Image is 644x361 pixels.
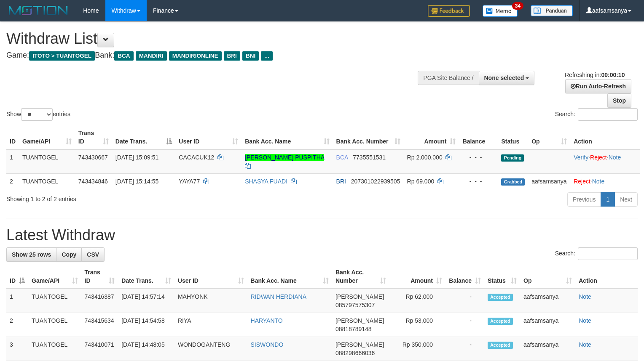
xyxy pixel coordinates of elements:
[174,337,247,361] td: WONDOGANTENG
[607,93,631,108] a: Stop
[501,178,525,186] span: Grabbed
[56,247,82,262] a: Copy
[579,317,591,324] a: Note
[404,125,459,149] th: Amount: activate to sort column ascending
[565,79,631,93] a: Run Auto-Refresh
[6,4,70,17] img: MOTION_logo.png
[531,5,573,16] img: panduan.png
[78,178,108,185] span: 743434846
[241,125,333,149] th: Bank Acc. Name: activate to sort column ascending
[115,178,158,185] span: [DATE] 15:14:55
[81,313,118,337] td: 743415634
[333,125,404,149] th: Bank Acc. Number: activate to sort column ascending
[445,289,484,313] td: -
[592,178,605,185] a: Note
[428,5,470,17] img: Feedback.jpg
[389,265,445,289] th: Amount: activate to sort column ascending
[19,173,75,189] td: TUANTOGEL
[179,154,214,161] span: CACACUK12
[81,265,118,289] th: Trans ID: activate to sort column ascending
[520,265,575,289] th: Op: activate to sort column ascending
[590,154,607,161] a: Reject
[528,173,570,189] td: aafsamsanya
[251,317,283,324] a: HARYANTO
[579,341,591,348] a: Note
[81,337,118,361] td: 743410071
[118,337,174,361] td: [DATE] 14:48:05
[336,178,346,185] span: BRI
[335,350,375,356] span: Copy 088298666036 to clipboard
[6,51,421,60] h4: Game: Bank:
[112,125,176,149] th: Date Trans.: activate to sort column descending
[528,125,570,149] th: Op: activate to sort column ascending
[6,337,28,361] td: 3
[6,191,262,203] div: Showing 1 to 2 of 2 entries
[389,289,445,313] td: Rp 62,000
[579,293,591,300] a: Note
[574,154,588,161] a: Verify
[335,302,375,308] span: Copy 085797575307 to clipboard
[242,51,259,61] span: BNI
[6,149,19,174] td: 1
[6,125,19,149] th: ID
[498,125,528,149] th: Status
[6,108,70,121] label: Show entries
[570,125,640,149] th: Action
[245,178,287,185] a: SHASYA FUADI
[12,251,51,258] span: Show 25 rows
[520,313,575,337] td: aafsamsanya
[462,153,494,162] div: - - -
[565,72,625,78] span: Refreshing in:
[484,265,520,289] th: Status: activate to sort column ascending
[261,51,272,61] span: ...
[6,30,421,47] h1: Withdraw List
[28,265,81,289] th: Game/API: activate to sort column ascending
[6,313,28,337] td: 2
[353,154,386,161] span: Copy 7735551531 to clipboard
[567,192,601,207] a: Previous
[555,247,638,260] label: Search:
[78,154,108,161] span: 743430667
[6,247,56,262] a: Show 25 rows
[28,313,81,337] td: TUANTOGEL
[81,289,118,313] td: 743416387
[6,289,28,313] td: 1
[179,178,200,185] span: YAYA77
[174,313,247,337] td: RIYA
[118,289,174,313] td: [DATE] 14:57:14
[520,337,575,361] td: aafsamsanya
[418,71,478,85] div: PGA Site Balance /
[389,337,445,361] td: Rp 350,000
[570,173,640,189] td: ·
[87,251,99,258] span: CSV
[62,251,76,258] span: Copy
[19,149,75,174] td: TUANTOGEL
[335,326,372,332] span: Copy 08818789148 to clipboard
[488,294,513,301] span: Accepted
[555,108,638,121] label: Search:
[488,318,513,325] span: Accepted
[29,51,95,61] span: ITOTO > TUANTOGEL
[174,289,247,313] td: MAHYONK
[336,154,348,161] span: BCA
[389,313,445,337] td: Rp 53,000
[28,289,81,313] td: TUANTOGEL
[174,265,247,289] th: User ID: activate to sort column ascending
[512,2,523,10] span: 34
[247,265,332,289] th: Bank Acc. Name: activate to sort column ascending
[28,337,81,361] td: TUANTOGEL
[81,247,105,262] a: CSV
[601,72,625,78] strong: 00:00:10
[609,154,621,161] a: Note
[520,289,575,313] td: aafsamsanya
[459,125,498,149] th: Balance
[407,178,435,185] span: Rp 69.000
[484,74,524,81] span: None selected
[332,265,389,289] th: Bank Acc. Number: activate to sort column ascending
[118,265,174,289] th: Date Trans.: activate to sort column ascending
[251,341,284,348] a: SISWONDO
[574,178,590,185] a: Reject
[614,192,638,207] a: Next
[335,293,384,300] span: [PERSON_NAME]
[351,178,400,185] span: Copy 207301022939505 to clipboard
